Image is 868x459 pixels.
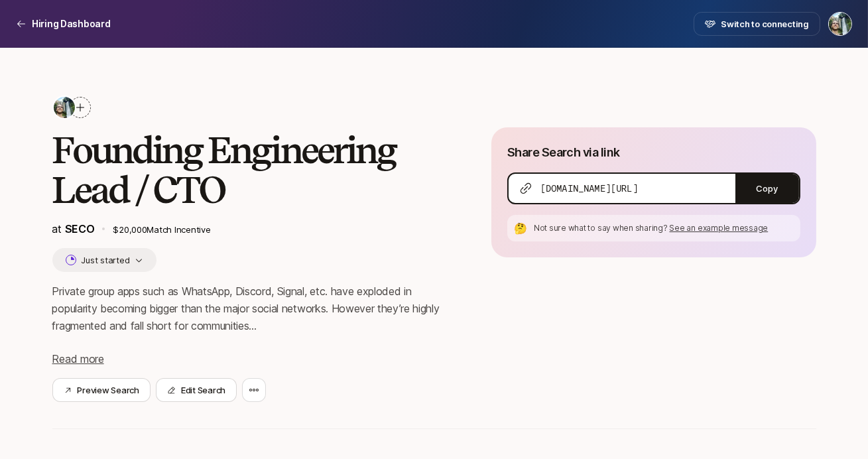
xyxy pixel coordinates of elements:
[829,13,851,35] img: Carter Cleveland
[32,16,111,32] p: Hiring Dashboard
[694,12,820,36] button: Switch to connecting
[52,248,157,272] button: Just started
[52,283,449,334] p: Private group apps such as WhatsApp, Discord, Signal, etc. have exploded in popularity becoming b...
[513,220,528,236] div: 🤔
[52,130,449,210] h2: Founding Engineering Lead / CTO
[52,352,104,365] span: Read more
[52,220,95,237] p: at
[540,182,638,195] span: [DOMAIN_NAME][URL]
[735,174,799,203] button: Copy
[534,222,795,234] p: Not sure what to say when sharing?
[828,12,852,36] button: Carter Cleveland
[670,223,769,233] span: See an example message
[721,17,809,31] span: Switch to connecting
[54,97,75,118] img: ACg8ocJ0mpdeUvCtCxd4mLeUrIcX20s3LOtP5jtjEZFvCMxUyDc=s160-c
[52,378,151,402] button: Preview Search
[156,378,237,402] button: Edit Search
[113,223,449,236] p: $20,000 Match Incentive
[65,222,95,235] span: SECO
[507,143,620,162] p: Share Search via link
